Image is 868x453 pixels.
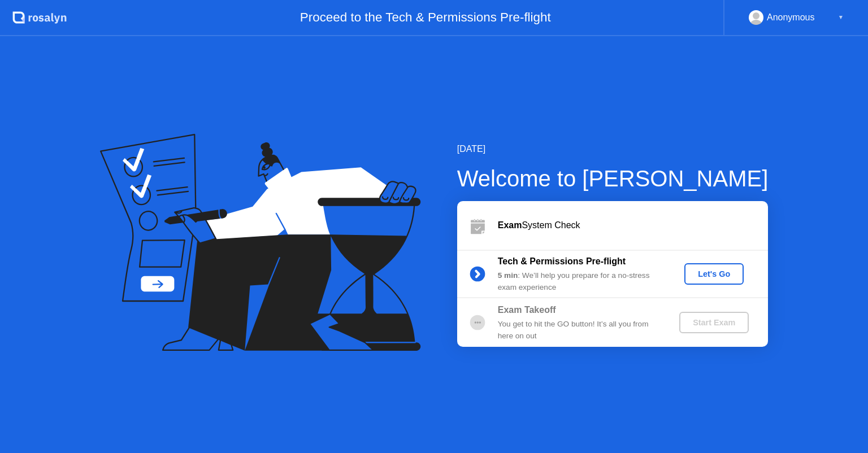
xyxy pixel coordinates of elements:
[457,162,769,195] div: Welcome to [PERSON_NAME]
[498,319,661,342] div: You get to hit the GO button! It’s all you from here on out
[689,269,739,278] div: Let's Go
[679,312,749,333] button: Start Exam
[684,263,744,285] button: Let's Go
[498,270,661,293] div: : We’ll help you prepare for a no-stress exam experience
[684,318,744,327] div: Start Exam
[838,10,844,25] div: ▼
[457,142,769,156] div: [DATE]
[498,219,768,232] div: System Check
[498,256,626,266] b: Tech & Permissions Pre-flight
[498,305,556,315] b: Exam Takeoff
[767,10,815,25] div: Anonymous
[498,220,522,230] b: Exam
[498,271,518,280] b: 5 min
